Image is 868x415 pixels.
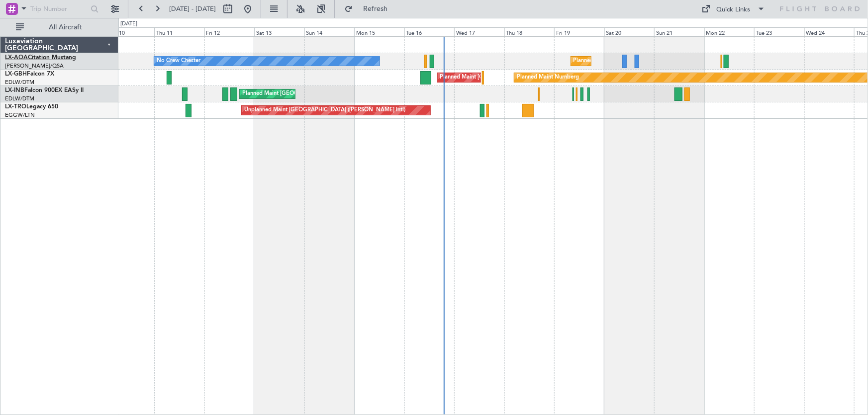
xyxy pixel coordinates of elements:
div: No Crew Chester [157,54,200,69]
div: Fri 19 [554,27,604,36]
a: EDLW/DTM [5,95,34,102]
a: [PERSON_NAME]/QSA [5,62,64,70]
div: Thu 11 [154,27,204,36]
div: Tue 16 [404,27,455,36]
div: Planned Maint Nurnberg [517,70,579,85]
div: Unplanned Maint [GEOGRAPHIC_DATA] ([PERSON_NAME] Intl) [244,103,405,118]
div: Wed 17 [454,27,504,36]
div: Planned Maint Nice ([GEOGRAPHIC_DATA]) [574,54,684,69]
span: LX-AOA [5,55,28,61]
div: Mon 15 [354,27,404,36]
div: Sat 13 [254,27,304,36]
button: Quick Links [697,1,771,17]
div: Sat 20 [604,27,655,36]
button: All Aircraft [11,19,108,35]
span: LX-TRO [5,104,26,110]
div: Fri 12 [204,27,255,36]
a: LX-INBFalcon 900EX EASy II [5,87,84,93]
div: Mon 22 [704,27,755,36]
span: All Aircraft [26,24,105,31]
span: LX-INB [5,87,24,93]
div: Tue 23 [754,27,804,36]
a: EGGW/LTN [5,111,35,119]
a: EDLW/DTM [5,79,34,86]
div: Wed 24 [804,27,855,36]
div: Wed 10 [104,27,155,36]
div: Planned Maint [GEOGRAPHIC_DATA] ([GEOGRAPHIC_DATA]) [440,70,597,85]
button: Refresh [340,1,399,17]
span: Refresh [355,5,396,12]
a: LX-GBHFalcon 7X [5,71,54,77]
div: Thu 18 [504,27,555,36]
div: Quick Links [717,5,751,15]
a: LX-AOACitation Mustang [5,55,76,61]
div: [DATE] [120,20,137,28]
span: LX-GBH [5,71,27,77]
div: Planned Maint [GEOGRAPHIC_DATA] ([GEOGRAPHIC_DATA]) [242,86,399,101]
div: Sun 14 [304,27,355,36]
a: LX-TROLegacy 650 [5,104,58,110]
input: Trip Number [30,1,88,16]
span: [DATE] - [DATE] [169,4,216,13]
div: Sun 21 [654,27,704,36]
